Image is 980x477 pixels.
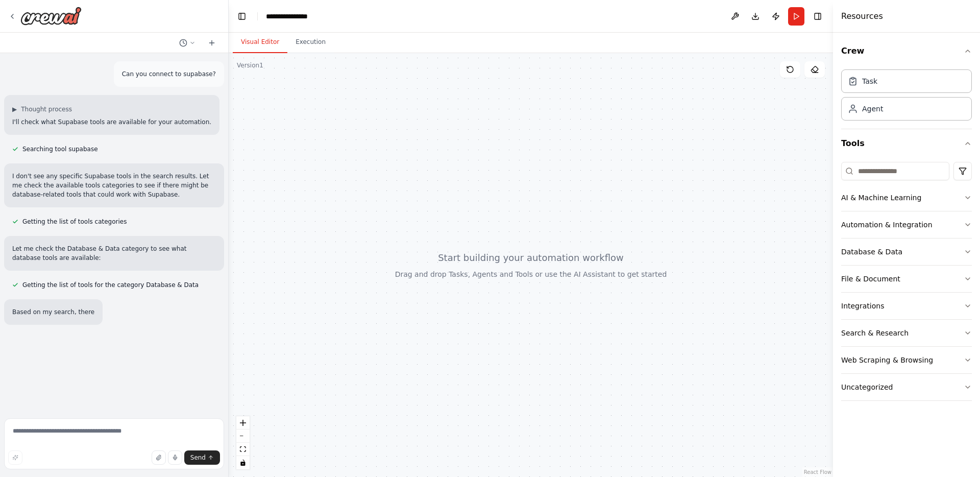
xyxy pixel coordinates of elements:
div: Search & Research [841,328,909,338]
button: Automation & Integration [841,211,972,238]
button: Execution [287,32,334,53]
div: Uncategorized [841,382,893,392]
div: Crew [841,65,972,129]
h4: Resources [841,10,883,22]
span: Send [190,454,206,462]
div: Database & Data [841,247,902,257]
div: Version 1 [237,61,263,69]
button: Integrations [841,293,972,319]
button: Switch to previous chat [175,37,200,49]
button: Send [184,450,220,465]
div: Web Scraping & Browsing [841,355,933,365]
button: zoom in [236,416,250,430]
button: zoom out [236,430,250,443]
div: React Flow controls [236,416,250,469]
p: Based on my search, there [12,307,94,317]
span: ▶ [12,105,17,113]
button: AI & Machine Learning [841,184,972,211]
button: Hide left sidebar [235,9,249,23]
button: Click to speak your automation idea [168,450,182,465]
div: Integrations [841,301,884,311]
img: Logo [20,7,82,25]
button: Uncategorized [841,374,972,400]
p: Can you connect to supabase? [122,69,216,79]
div: Automation & Integration [841,220,933,230]
button: Hide right sidebar [811,9,825,23]
span: Thought process [21,105,72,113]
div: AI & Machine Learning [841,193,921,203]
button: Start a new chat [204,37,220,49]
button: Web Scraping & Browsing [841,347,972,373]
button: ▶Thought process [12,105,72,113]
button: toggle interactivity [236,456,250,469]
p: I'll check what Supabase tools are available for your automation. [12,117,211,127]
button: Tools [841,129,972,158]
p: I don't see any specific Supabase tools in the search results. Let me check the available tools c... [12,172,216,199]
button: fit view [236,443,250,456]
p: Let me check the Database & Data category to see what database tools are available: [12,244,216,263]
div: Task [862,76,877,86]
button: File & Document [841,266,972,292]
div: Tools [841,158,972,409]
span: Searching tool supabase [22,145,98,153]
button: Upload files [152,450,166,465]
div: File & Document [841,274,900,284]
button: Improve this prompt [8,450,22,465]
span: Getting the list of tools for the category Database & Data [22,281,199,289]
span: Getting the list of tools categories [22,218,127,226]
button: Search & Research [841,320,972,346]
button: Visual Editor [233,32,287,53]
div: Agent [862,104,883,114]
button: Database & Data [841,238,972,265]
nav: breadcrumb [266,11,318,21]
button: Crew [841,37,972,65]
a: React Flow attribution [804,469,831,475]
